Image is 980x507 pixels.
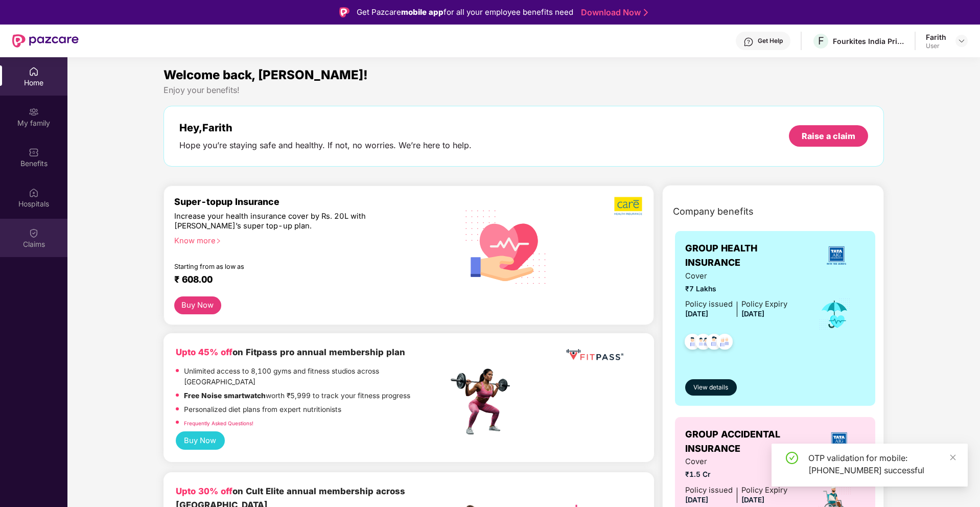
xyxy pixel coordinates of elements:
div: OTP validation for mobile: [PHONE_NUMBER] successful [808,452,955,476]
div: User [926,42,946,50]
span: close [949,454,956,461]
div: Fourkites India Private Limited [833,36,904,46]
button: View details [685,379,737,396]
img: svg+xml;base64,PHN2ZyB3aWR0aD0iMjAiIGhlaWdodD0iMjAiIHZpZXdCb3g9IjAgMCAyMCAyMCIgZmlsbD0ibm9uZSIgeG... [29,107,39,117]
div: Policy issued [685,298,733,310]
button: Buy Now [176,431,225,450]
strong: Free Noise smartwatch [184,391,266,400]
img: svg+xml;base64,PHN2ZyB4bWxucz0iaHR0cDovL3d3dy53My5vcmcvMjAwMC9zdmciIHdpZHRoPSI0OC45MTUiIGhlaWdodD... [691,331,716,356]
p: worth ₹5,999 to track your fitness progress [184,390,410,402]
span: check-circle [786,452,798,464]
img: fppp.png [564,345,625,364]
span: Cover [685,456,787,468]
a: Frequently Asked Questions! [184,420,253,426]
span: Cover [685,270,787,282]
span: Company benefits [673,204,754,219]
p: Unlimited access to 8,100 gyms and fitness studios across [GEOGRAPHIC_DATA] [184,366,448,388]
img: svg+xml;base64,PHN2ZyBpZD0iSGVscC0zMngzMiIgeG1sbnM9Imh0dHA6Ly93d3cudzMub3JnLzIwMDAvc3ZnIiB3aWR0aD... [743,37,754,47]
img: icon [818,297,851,331]
span: ₹7 Lakhs [685,284,787,295]
button: Buy Now [174,296,221,314]
img: fpp.png [448,366,519,437]
img: svg+xml;base64,PHN2ZyBpZD0iRHJvcGRvd24tMzJ4MzIiIHhtbG5zPSJodHRwOi8vd3d3LnczLm9yZy8yMDAwL3N2ZyIgd2... [958,37,966,45]
div: Policy Expiry [741,485,787,496]
span: [DATE] [741,496,764,504]
span: [DATE] [685,496,708,504]
img: svg+xml;base64,PHN2ZyB4bWxucz0iaHR0cDovL3d3dy53My5vcmcvMjAwMC9zdmciIHdpZHRoPSI0OC45NDMiIGhlaWdodD... [680,331,705,356]
span: Welcome back, [PERSON_NAME]! [164,67,368,82]
span: right [216,238,221,244]
div: Farith [926,32,946,42]
div: Policy issued [685,485,733,496]
b: Upto 45% off [176,347,232,357]
div: Know more [174,236,442,243]
span: F [818,35,824,47]
div: Hey, Farith [179,122,472,134]
div: Super-topup Insurance [174,196,448,207]
img: svg+xml;base64,PHN2ZyBpZD0iSG9zcGl0YWxzIiB4bWxucz0iaHR0cDovL3d3dy53My5vcmcvMjAwMC9zdmciIHdpZHRoPS... [29,188,39,198]
img: svg+xml;base64,PHN2ZyB4bWxucz0iaHR0cDovL3d3dy53My5vcmcvMjAwMC9zdmciIHdpZHRoPSI0OC45NDMiIGhlaWdodD... [702,331,727,356]
img: New Pazcare Logo [12,34,79,48]
img: svg+xml;base64,PHN2ZyB4bWxucz0iaHR0cDovL3d3dy53My5vcmcvMjAwMC9zdmciIHdpZHRoPSI0OC45NDMiIGhlaWdodD... [712,331,737,356]
span: View details [693,383,728,393]
p: Personalized diet plans from expert nutritionists [184,404,341,416]
strong: mobile app [401,7,444,17]
b: Upto 30% off [176,486,232,496]
div: Get Help [758,37,783,45]
span: [DATE] [685,310,708,318]
b: on Fitpass pro annual membership plan [176,347,405,357]
img: insurerLogo [823,242,850,269]
div: Increase your health insurance cover by Rs. 20L with [PERSON_NAME]’s super top-up plan. [174,212,404,232]
div: ₹ 608.00 [174,274,438,286]
span: ₹1.5 Cr [685,469,787,480]
div: Hope you’re staying safe and healthy. If not, no worries. We’re here to help. [179,140,472,151]
a: Download Now [581,7,645,18]
img: svg+xml;base64,PHN2ZyBpZD0iQmVuZWZpdHMiIHhtbG5zPSJodHRwOi8vd3d3LnczLm9yZy8yMDAwL3N2ZyIgd2lkdGg9Ij... [29,147,39,157]
div: Starting from as low as [174,263,405,270]
img: Stroke [644,7,648,18]
span: GROUP HEALTH INSURANCE [685,241,807,270]
span: GROUP ACCIDENTAL INSURANCE [685,427,813,456]
img: b5dec4f62d2307b9de63beb79f102df3.png [614,196,643,216]
div: Enjoy your benefits! [164,85,884,96]
span: [DATE] [741,310,764,318]
img: insurerLogo [825,428,853,455]
img: Logo [339,7,349,17]
img: svg+xml;base64,PHN2ZyBpZD0iQ2xhaW0iIHhtbG5zPSJodHRwOi8vd3d3LnczLm9yZy8yMDAwL3N2ZyIgd2lkdGg9IjIwIi... [29,228,39,238]
div: Raise a claim [802,130,855,142]
img: svg+xml;base64,PHN2ZyB4bWxucz0iaHR0cDovL3d3dy53My5vcmcvMjAwMC9zdmciIHhtbG5zOnhsaW5rPSJodHRwOi8vd3... [457,197,555,296]
img: svg+xml;base64,PHN2ZyBpZD0iSG9tZSIgeG1sbnM9Imh0dHA6Ly93d3cudzMub3JnLzIwMDAvc3ZnIiB3aWR0aD0iMjAiIG... [29,66,39,77]
div: Get Pazcare for all your employee benefits need [357,6,573,18]
div: Policy Expiry [741,298,787,310]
